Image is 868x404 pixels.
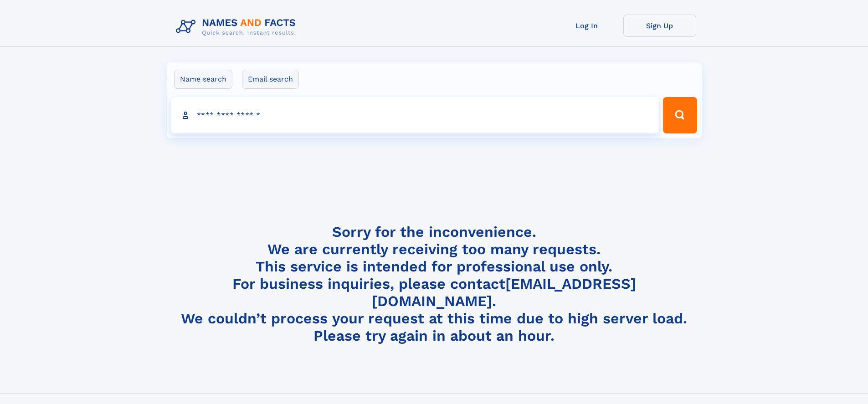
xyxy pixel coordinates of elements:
[372,275,636,310] a: [EMAIL_ADDRESS][DOMAIN_NAME]
[623,15,696,37] a: Sign Up
[172,223,696,345] h4: Sorry for the inconvenience. We are currently receiving too many requests. This service is intend...
[174,70,232,89] label: Name search
[242,70,299,89] label: Email search
[172,15,303,39] img: Logo Names and Facts
[171,97,659,133] input: search input
[663,97,697,133] button: Search Button
[550,15,623,37] a: Log In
